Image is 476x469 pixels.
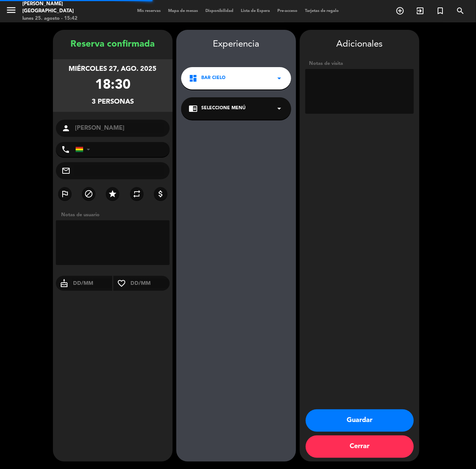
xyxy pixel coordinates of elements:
i: cake [56,279,72,288]
span: Mis reservas [133,9,164,13]
span: Seleccione Menú [201,105,246,112]
i: turned_in_not [436,6,445,15]
i: block [84,189,93,198]
i: menu [6,4,17,16]
div: Adicionales [305,37,414,52]
div: Experiencia [176,37,296,52]
i: outlined_flag [60,189,69,198]
span: Pre-acceso [274,9,301,13]
div: Reserva confirmada [53,37,173,52]
i: phone [61,145,70,154]
span: Tarjetas de regalo [301,9,343,13]
i: exit_to_app [416,6,425,15]
i: arrow_drop_down [275,74,284,83]
i: mail_outline [62,166,70,175]
div: lunes 25. agosto - 15:42 [22,15,113,22]
button: Guardar [306,409,414,432]
div: Bolivia: +591 [76,142,93,157]
i: star [108,189,117,198]
div: 18:30 [95,75,130,97]
i: arrow_drop_down [275,104,284,113]
div: Notas de visita [305,60,414,67]
i: dashboard [189,74,198,83]
i: attach_money [156,189,165,198]
i: repeat [132,189,141,198]
div: [PERSON_NAME][GEOGRAPHIC_DATA] [22,0,113,15]
span: Mapa de mesas [164,9,202,13]
div: miércoles 27, ago. 2025 [69,64,157,75]
i: chrome_reader_mode [189,104,198,113]
i: add_circle_outline [395,6,404,15]
input: DD/MM [72,279,112,288]
div: 3 personas [92,97,134,107]
button: menu [6,4,17,18]
span: Lista de Espera [237,9,274,13]
button: Cerrar [306,435,414,458]
i: person [62,124,70,133]
span: Bar Cielo [201,75,226,82]
i: search [456,6,465,15]
div: Notas de usuario [57,211,173,219]
span: Disponibilidad [202,9,237,13]
input: DD/MM [130,279,170,288]
i: favorite_border [113,279,130,288]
